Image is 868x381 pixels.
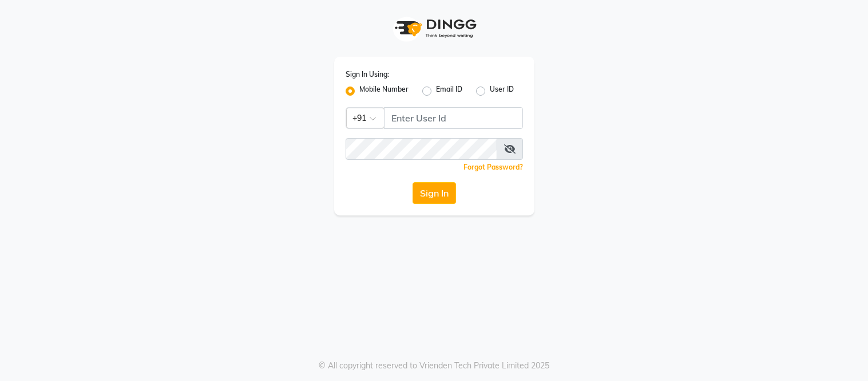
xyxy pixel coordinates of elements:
[389,11,480,45] img: logo1.svg
[346,69,389,80] label: Sign In Using:
[384,107,523,129] input: Username
[359,84,409,98] label: Mobile Number
[436,84,462,98] label: Email ID
[413,182,456,204] button: Sign In
[463,163,523,171] a: Forgot Password?
[346,138,497,160] input: Username
[490,84,514,98] label: User ID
